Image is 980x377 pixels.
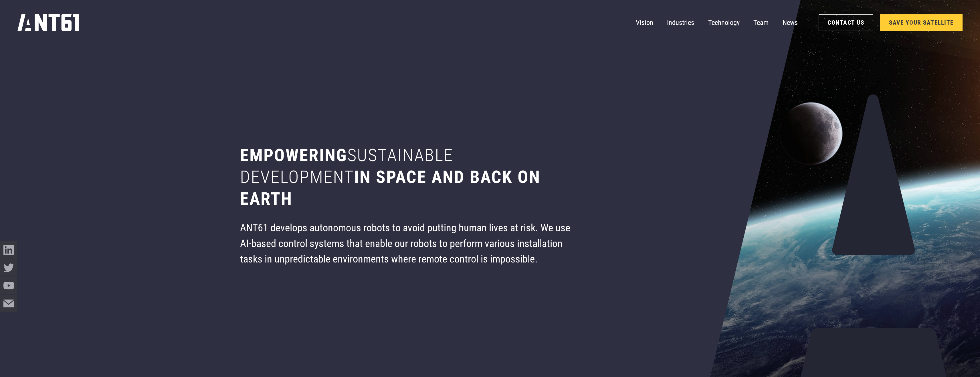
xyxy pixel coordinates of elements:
a: Technology [708,14,740,31]
a: home [17,11,79,34]
div: ANT61 develops autonomous robots to avoid putting human lives at risk. We use AI-based control sy... [240,220,575,267]
a: Vision [636,14,653,31]
a: SAVE YOUR SATELLITE [880,14,963,31]
a: Industries [667,14,694,31]
a: Contact Us [819,14,873,31]
a: Team [753,14,769,31]
h1: Empowering in space and back on earth [240,145,575,210]
a: News [783,14,798,31]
